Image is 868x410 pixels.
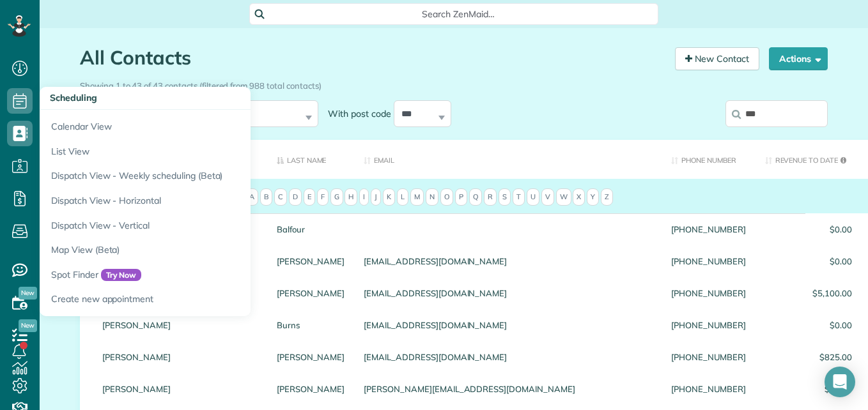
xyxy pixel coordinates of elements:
[769,47,828,70] button: Actions
[19,319,37,332] span: New
[765,225,852,234] span: $0.00
[765,289,852,298] span: $5,100.00
[80,47,665,68] h1: All Contacts
[765,384,852,393] span: $80.00
[40,163,359,188] a: Dispatch View - Weekly scheduling (Beta)
[662,277,755,309] div: [PHONE_NUMBER]
[317,188,329,206] span: F
[40,139,359,164] a: List View
[40,110,359,139] a: Calendar View
[499,188,511,206] span: S
[573,188,585,206] span: X
[19,287,37,300] span: New
[410,188,424,206] span: M
[383,188,395,206] span: K
[80,75,828,92] div: Showing 1 to 43 of 43 contacts (filtered from 988 total contacts)
[277,321,345,330] a: Burns
[354,277,662,309] div: [EMAIL_ADDRESS][DOMAIN_NAME]
[662,213,755,245] div: [PHONE_NUMBER]
[587,188,599,206] span: Y
[40,213,359,238] a: Dispatch View - Vertical
[102,321,258,330] a: [PERSON_NAME]
[484,188,497,206] span: R
[277,289,345,298] a: [PERSON_NAME]
[662,309,755,341] div: [PHONE_NUMBER]
[354,309,662,341] div: [EMAIL_ADDRESS][DOMAIN_NAME]
[354,341,662,373] div: [EMAIL_ADDRESS][DOMAIN_NAME]
[765,257,852,266] span: $0.00
[371,188,381,206] span: J
[426,188,438,206] span: N
[289,188,302,206] span: D
[765,353,852,361] span: $825.00
[455,188,467,206] span: P
[40,238,359,262] a: Map View (Beta)
[756,140,862,179] th: Revenue to Date: activate to sort column ascending
[40,188,359,213] a: Dispatch View - Horizontal
[345,188,357,206] span: H
[397,188,408,206] span: L
[354,140,662,179] th: Email: activate to sort column ascending
[469,188,482,206] span: Q
[267,140,355,179] th: Last Name: activate to sort column descending
[440,188,453,206] span: O
[274,188,287,206] span: C
[662,140,755,179] th: Phone number: activate to sort column ascending
[513,188,525,206] span: T
[102,353,258,361] a: [PERSON_NAME]
[825,367,855,397] div: Open Intercom Messenger
[277,257,345,266] a: [PERSON_NAME]
[675,47,759,70] a: New Contact
[354,245,662,277] div: [EMAIL_ADDRESS][DOMAIN_NAME]
[260,188,272,206] span: B
[601,188,613,206] span: Z
[662,245,755,277] div: [PHONE_NUMBER]
[40,287,359,316] a: Create new appointment
[277,225,345,234] a: Balfour
[359,188,369,206] span: I
[765,321,852,330] span: $0.00
[527,188,539,206] span: U
[40,262,359,287] a: Spot FinderTry Now
[662,373,755,405] div: [PHONE_NUMBER]
[318,107,394,120] label: With post code
[102,384,258,393] a: [PERSON_NAME]
[541,188,554,206] span: V
[354,373,662,405] div: [PERSON_NAME][EMAIL_ADDRESS][DOMAIN_NAME]
[101,269,142,282] span: Try Now
[330,188,343,206] span: G
[277,353,345,361] a: [PERSON_NAME]
[304,188,315,206] span: E
[245,188,258,206] span: A
[50,92,97,103] span: Scheduling
[556,188,571,206] span: W
[662,341,755,373] div: [PHONE_NUMBER]
[277,384,345,393] a: [PERSON_NAME]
